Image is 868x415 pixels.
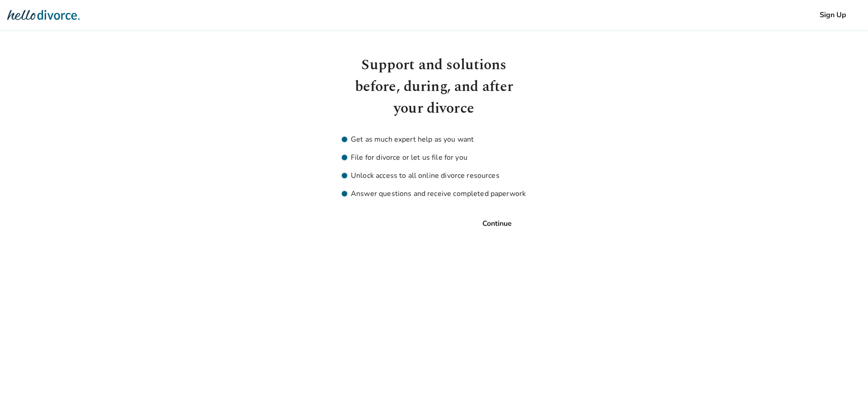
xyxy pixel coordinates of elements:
[805,5,861,25] button: Sign Up
[342,152,526,163] li: File for divorce or let us file for you
[342,188,526,199] li: Answer questions and receive completed paperwork
[342,170,526,181] li: Unlock access to all online divorce resources
[342,134,526,145] li: Get as much expert help as you want
[7,6,80,24] img: Hello Divorce Logo
[468,214,526,234] button: Continue
[342,54,526,119] h1: Support and solutions before, during, and after your divorce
